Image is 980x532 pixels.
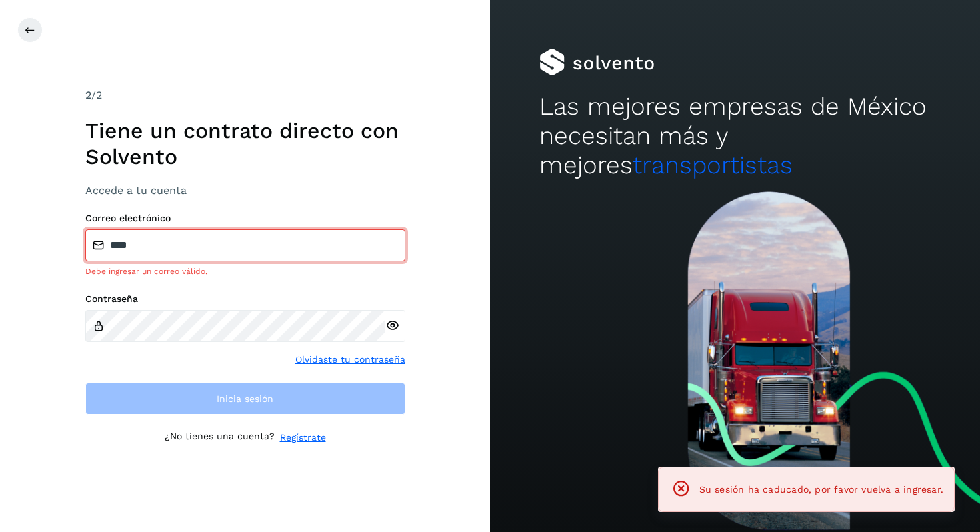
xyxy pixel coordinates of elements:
[85,383,405,415] button: Inicia sesión
[85,118,405,169] h1: Tiene un contrato directo con Solvento
[165,431,275,445] p: ¿No tienes una cuenta?
[699,484,943,495] span: Su sesión ha caducado, por favor vuelva a ingresar.
[539,92,931,181] h2: Las mejores empresas de México necesitan más y mejores
[85,213,405,224] label: Correo electrónico
[280,431,326,445] a: Regístrate
[295,353,405,367] a: Olvidaste tu contraseña
[633,151,793,179] span: transportistas
[85,293,405,305] label: Contraseña
[85,184,405,197] h3: Accede a tu cuenta
[85,89,91,101] span: 2
[217,394,273,403] span: Inicia sesión
[85,265,405,277] div: Debe ingresar un correo válido.
[85,87,405,103] div: /2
